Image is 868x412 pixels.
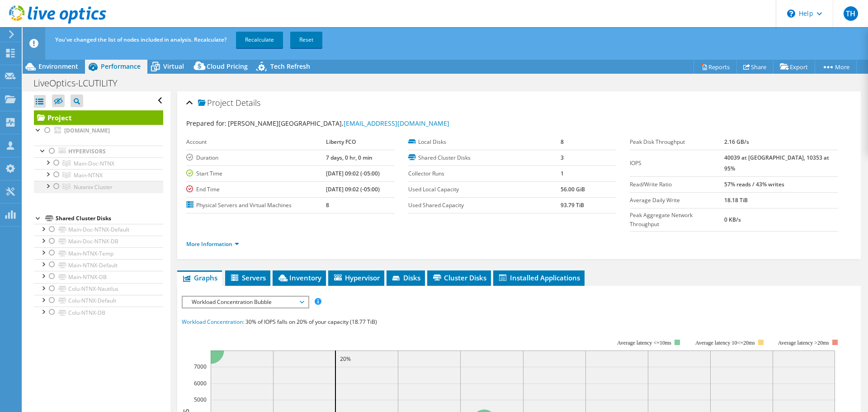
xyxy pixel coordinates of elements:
[333,273,380,282] span: Hypervisor
[198,99,233,108] span: Project
[724,138,749,146] b: 2.16 GB/s
[194,396,207,403] text: 5000
[64,127,110,134] b: [DOMAIN_NAME]
[34,169,163,181] a: Main-NTNX
[815,60,857,74] a: More
[194,379,207,387] text: 6000
[630,137,724,147] label: Peak Disk Throughput
[236,97,260,108] span: Details
[290,32,322,48] a: Reset
[163,62,184,71] span: Virtual
[693,60,737,74] a: Reports
[844,6,858,21] span: TH
[270,62,310,71] span: Tech Refresh
[630,196,724,205] label: Average Daily Write
[230,273,266,282] span: Servers
[186,153,326,162] label: Duration
[617,340,671,346] tspan: Average latency <=10ms
[630,211,724,229] label: Peak Aggregate Network Throughput
[34,307,163,318] a: Colu-NTNX-DB
[187,297,303,308] span: Workload Concentration Bubble
[236,32,283,48] a: Recalculate
[182,273,217,282] span: Graphs
[724,154,829,172] b: 40039 at [GEOGRAPHIC_DATA], 10353 at 95%
[724,196,748,204] b: 18.18 TiB
[186,119,226,128] label: Prepared for:
[207,62,248,71] span: Cloud Pricing
[695,340,755,346] tspan: Average latency 10<=20ms
[186,240,239,248] a: More Information
[74,183,113,191] span: Nutanix Cluster
[630,180,724,189] label: Read/Write Ratio
[432,273,486,282] span: Cluster Disks
[101,62,141,71] span: Performance
[561,170,564,177] b: 1
[340,355,351,363] text: 20%
[34,181,163,193] a: Nutanix Cluster
[245,318,377,326] span: 30% of IOPS falls on 20% of your capacity (18.77 TiB)
[34,259,163,271] a: Main-NTNX-Default
[34,236,163,247] a: Main-Doc-NTNX-DB
[186,137,326,147] label: Account
[630,159,724,168] label: IOPS
[326,185,380,193] b: [DATE] 09:02 (-05:00)
[56,213,163,224] div: Shared Cluster Disks
[787,9,795,18] svg: \n
[194,363,207,370] text: 7000
[34,283,163,295] a: Colu-NTNX-Nautilus
[408,169,561,178] label: Collector Runs
[34,295,163,307] a: Colu-NTNX-Default
[326,170,380,177] b: [DATE] 09:02 (-05:00)
[778,340,829,346] text: Average latency >20ms
[408,185,561,194] label: Used Local Capacity
[326,201,329,209] b: 8
[736,60,774,74] a: Share
[182,318,244,326] span: Workload Concentration:
[408,153,561,162] label: Shared Cluster Disks
[55,36,226,43] span: You've changed the list of nodes included in analysis. Recalculate?
[186,169,326,178] label: Start Time
[724,216,741,223] b: 0 KB/s
[773,60,815,74] a: Export
[498,273,580,282] span: Installed Applications
[561,138,564,146] b: 8
[74,160,114,167] span: Main-Doc-NTNX
[34,271,163,283] a: Main-NTNX-DB
[561,201,584,209] b: 93.79 TiB
[34,146,163,157] a: Hypervisors
[561,154,564,161] b: 3
[391,273,420,282] span: Disks
[408,201,561,210] label: Used Shared Capacity
[74,171,103,179] span: Main-NTNX
[34,224,163,236] a: Main-Doc-NTNX-Default
[38,62,78,71] span: Environment
[561,185,585,193] b: 56.00 GiB
[326,138,356,146] b: Liberty FCO
[186,201,326,210] label: Physical Servers and Virtual Machines
[186,185,326,194] label: End Time
[344,119,449,128] a: [EMAIL_ADDRESS][DOMAIN_NAME]
[724,180,784,188] b: 57% reads / 43% writes
[277,273,321,282] span: Inventory
[34,247,163,259] a: Main-NTNX-Temp
[326,154,373,161] b: 7 days, 0 hr, 0 min
[34,110,163,125] a: Project
[228,119,449,128] span: [PERSON_NAME][GEOGRAPHIC_DATA],
[29,78,132,88] h1: LiveOptics-LCUTILITY
[408,137,561,147] label: Local Disks
[34,125,163,137] a: [DOMAIN_NAME]
[34,157,163,169] a: Main-Doc-NTNX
